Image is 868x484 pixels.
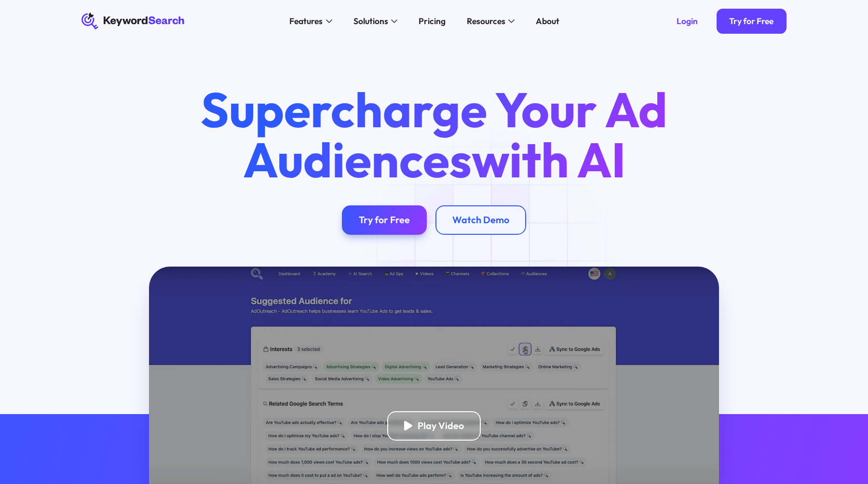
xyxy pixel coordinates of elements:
div: Resources [467,15,505,27]
div: About [536,15,559,27]
div: Solutions [353,15,388,27]
span: with AI [472,129,625,190]
a: Pricing [412,13,452,29]
a: Login [664,9,711,34]
div: Features [289,15,323,27]
div: Login [677,16,698,27]
div: Watch Demo [452,214,509,226]
a: Try for Free [342,205,427,235]
a: About [529,13,566,29]
div: Pricing [419,15,446,27]
div: Try for Free [359,214,410,226]
h1: Supercharge Your Ad Audiences [181,84,687,184]
div: Try for Free [729,16,773,27]
a: Try for Free [717,9,787,34]
div: Play Video [418,420,464,432]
